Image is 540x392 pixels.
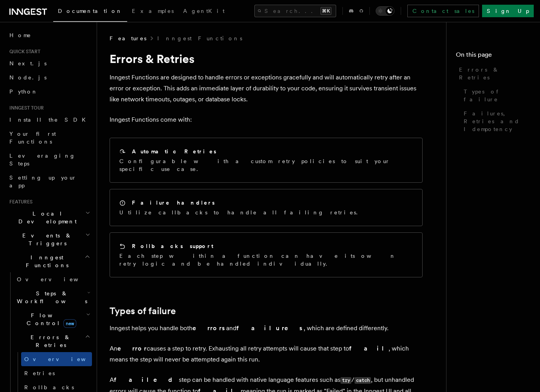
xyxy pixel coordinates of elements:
span: Documentation [58,8,122,14]
p: Inngest Functions are designed to handle errors or exceptions gracefully and will automatically r... [110,72,423,105]
button: Toggle dark mode [376,6,394,16]
p: Inngest helps you handle both and , which are defined differently. [110,323,423,334]
p: Utilize callbacks to handle all failing retries. [119,209,362,216]
h1: Errors & Retries [110,52,423,66]
span: Failures, Retries and Idempotency [464,110,531,133]
span: Node.js [9,74,47,81]
a: Sign Up [482,5,534,17]
span: AgentKit [183,8,225,14]
span: Setting up your app [9,174,77,189]
a: Overview [21,352,92,366]
p: Each step within a function can have its own retry logic and be handled individually. [119,252,413,268]
strong: failures [236,324,304,332]
a: Automatic RetriesConfigurable with a custom retry policies to suit your specific use case. [110,138,423,183]
span: Install the SDK [9,117,90,123]
a: Failure handlersUtilize callbacks to handle all failing retries. [110,189,423,226]
a: Types of failure [110,306,176,316]
span: Next.js [9,60,47,67]
span: Steps & Workflows [14,290,87,305]
button: Inngest Functions [6,250,92,272]
a: Errors & Retries [456,63,531,85]
button: Events & Triggers [6,228,92,250]
code: try [340,377,351,384]
a: Documentation [53,2,127,22]
code: catch [355,377,371,384]
span: Features [6,199,32,205]
a: AgentKit [178,2,229,21]
span: Events & Triggers [6,232,85,247]
strong: error [117,345,147,352]
h2: Failure handlers [132,199,215,207]
h2: Automatic Retries [132,147,216,155]
span: Inngest tour [6,105,44,111]
a: Contact sales [407,5,479,17]
p: An causes a step to retry. Exhausting all retry attempts will cause that step to , which means th... [110,343,423,365]
a: Python [6,85,92,99]
a: Home [6,28,92,42]
button: Steps & Workflows [14,286,92,308]
button: Local Development [6,207,92,228]
p: Configurable with a custom retry policies to suit your specific use case. [119,157,413,173]
kbd: ⌘K [320,7,331,15]
span: Quick start [6,49,40,55]
span: Overview [24,356,105,362]
a: Node.js [6,70,92,85]
span: Python [9,88,38,95]
strong: failed [114,376,179,383]
a: Retries [21,366,92,380]
span: Inngest Functions [6,254,85,269]
span: Overview [17,276,97,282]
span: Flow Control [14,311,86,327]
strong: fail [349,345,389,352]
a: Overview [14,272,92,286]
button: Flow Controlnew [14,308,92,330]
button: Search...⌘K [254,5,336,17]
a: Examples [127,2,178,21]
span: Errors & Retries [14,333,85,349]
a: Setting up your app [6,171,92,192]
a: Install the SDK [6,113,92,127]
h4: On this page [456,50,531,63]
span: Leveraging Steps [9,153,76,167]
span: Features [110,34,146,42]
a: Your first Functions [6,127,92,149]
span: Home [9,31,31,39]
span: Types of failure [464,88,531,103]
span: Examples [132,8,174,14]
span: Local Development [6,210,85,225]
span: new [63,319,76,328]
span: Retries [24,370,55,376]
a: Types of failure [461,85,531,106]
a: Inngest Functions [157,34,242,42]
strong: errors [193,324,226,332]
a: Failures, Retries and Idempotency [461,106,531,136]
a: Rollbacks supportEach step within a function can have its own retry logic and be handled individu... [110,232,423,277]
span: Rollbacks [24,384,74,390]
button: Errors & Retries [14,330,92,352]
h2: Rollbacks support [132,242,213,250]
span: Your first Functions [9,131,56,145]
a: Leveraging Steps [6,149,92,171]
p: Inngest Functions come with: [110,114,423,125]
span: Errors & Retries [459,66,531,81]
a: Next.js [6,56,92,70]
